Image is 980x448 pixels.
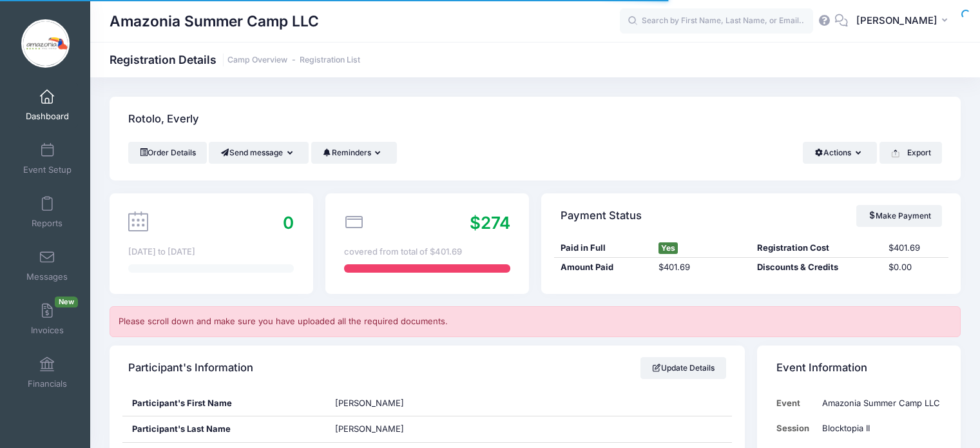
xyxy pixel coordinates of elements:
[110,53,360,66] h1: Registration Details
[17,190,78,235] a: Reports
[17,83,78,128] a: Dashboard
[751,261,883,274] div: Discounts & Credits
[55,297,78,307] span: New
[561,197,642,234] h4: Payment Status
[803,142,877,164] button: Actions
[300,55,360,65] a: Registration List
[658,242,678,254] span: Yes
[311,142,397,164] button: Reminders
[344,246,510,258] div: covered from total of $401.69
[283,213,294,233] span: 0
[335,398,404,408] span: [PERSON_NAME]
[879,142,942,164] button: Export
[26,271,68,282] span: Messages
[816,416,942,441] td: Blocktopia II
[209,142,309,164] button: Send message
[776,391,816,416] td: Event
[856,14,937,28] span: [PERSON_NAME]
[17,136,78,181] a: Event Setup
[883,261,948,274] div: $0.00
[883,242,948,255] div: $401.69
[110,6,319,36] h1: Amazonia Summer Camp LLC
[335,424,404,434] span: [PERSON_NAME]
[122,416,326,442] div: Participant's Last Name
[32,218,62,229] span: Reports
[848,6,961,36] button: [PERSON_NAME]
[17,243,78,288] a: Messages
[751,242,883,255] div: Registration Cost
[17,350,78,395] a: Financials
[28,378,67,389] span: Financials
[816,391,942,416] td: Amazonia Summer Camp LLC
[227,55,287,65] a: Camp Overview
[23,164,72,175] span: Event Setup
[128,142,207,164] a: Order Details
[21,19,70,68] img: Amazonia Summer Camp LLC
[17,297,78,342] a: InvoicesNew
[26,111,69,122] span: Dashboard
[128,349,253,386] h4: Participant's Information
[128,101,199,138] h4: Rotolo, Everly
[128,246,294,258] div: [DATE] to [DATE]
[554,261,653,274] div: Amount Paid
[620,8,813,34] input: Search by First Name, Last Name, or Email...
[31,325,64,336] span: Invoices
[554,242,653,255] div: Paid in Full
[856,205,942,227] a: Make Payment
[110,306,961,337] div: Please scroll down and make sure you have uploaded all the required documents.
[470,213,510,233] span: $274
[776,416,816,441] td: Session
[653,261,751,274] div: $401.69
[640,357,726,379] a: Update Details
[122,391,326,416] div: Participant's First Name
[776,349,867,386] h4: Event Information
